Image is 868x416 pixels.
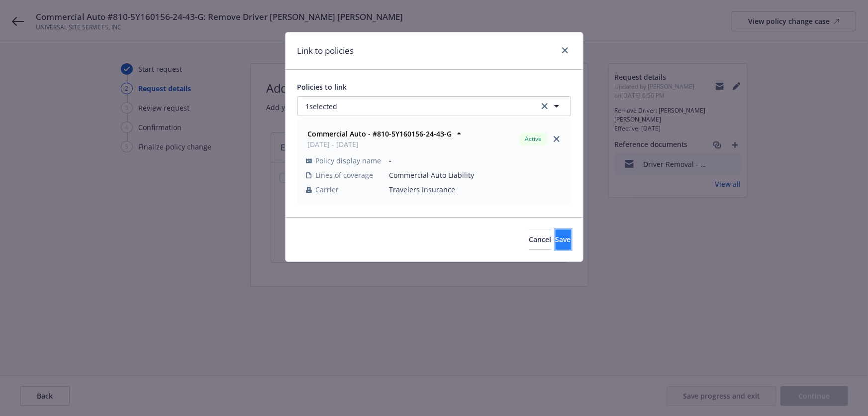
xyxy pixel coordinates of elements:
h1: Link to policies [297,44,354,57]
span: Carrier [316,184,339,195]
span: Commercial Auto Liability [389,170,563,180]
span: Travelers Insurance [389,184,563,195]
span: Lines of coverage [316,170,374,180]
a: close [559,44,571,56]
span: Active [524,135,544,143]
a: close [551,133,563,145]
button: Cancel [529,230,552,250]
strong: Commercial Auto - #810-5Y160156-24-43-G [308,129,452,139]
span: Cancel [529,235,552,244]
span: [DATE] - [DATE] [308,139,452,149]
button: Save [556,230,571,250]
span: - [389,155,563,166]
a: clear selection [539,100,551,112]
button: 1selectedclear selection [297,96,571,116]
span: Policies to link [297,82,347,92]
span: Save [556,235,571,244]
span: 1 selected [306,101,338,112]
span: Policy display name [316,155,382,166]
